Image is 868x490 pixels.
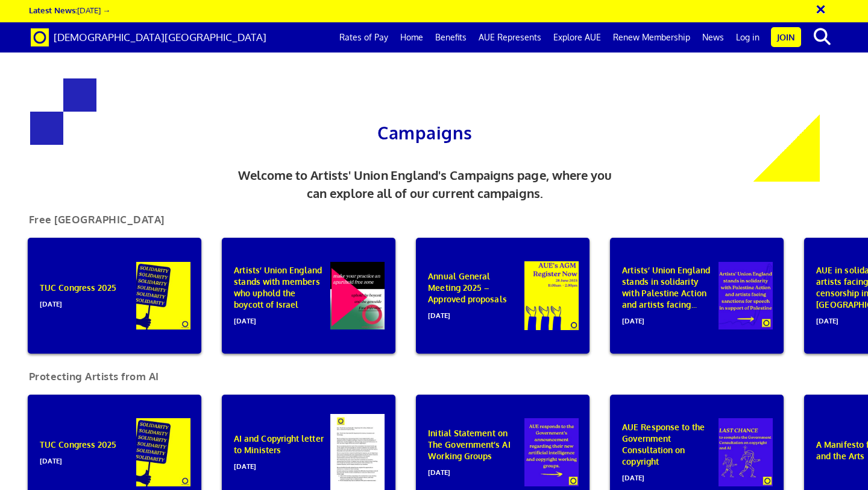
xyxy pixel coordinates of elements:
a: TUC Congress 2025[DATE] [19,238,210,354]
a: Home [394,22,429,52]
a: Renew Membership [607,22,696,52]
a: Log in [730,22,766,52]
a: AUE Represents [473,22,547,52]
a: Rates of Pay [333,22,394,52]
strong: Latest News: [29,5,77,15]
a: Join [771,27,801,47]
p: Welcome to Artists' Union England's Campaigns page, where you can explore all of our current camp... [228,166,622,203]
span: Campaigns [377,122,472,144]
a: Brand [DEMOGRAPHIC_DATA][GEOGRAPHIC_DATA] [22,22,275,52]
a: Artists’ Union England stands with members who uphold the boycott of Israel[DATE] [213,238,404,354]
h2: Protecting Artists from AI [20,371,168,387]
h2: Free [GEOGRAPHIC_DATA] [20,214,174,231]
a: Artists’ Union England stands in solidarity with Palestine Action and artists facing...[DATE] [601,238,793,354]
a: Latest News:[DATE] → [29,5,110,15]
a: Annual General Meeting 2025 – Approved proposals[DATE] [407,238,599,354]
span: [DEMOGRAPHIC_DATA][GEOGRAPHIC_DATA] [54,31,266,43]
button: search [804,24,840,49]
a: Benefits [429,22,473,52]
a: News [696,22,730,52]
a: Explore AUE [547,22,607,52]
